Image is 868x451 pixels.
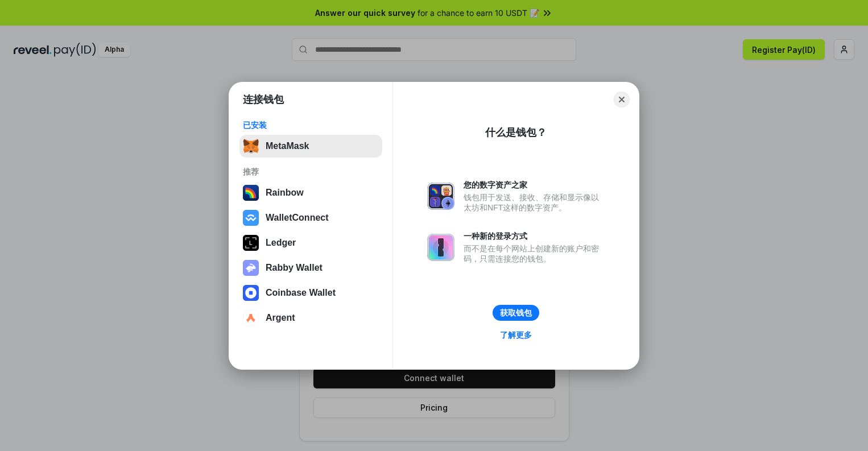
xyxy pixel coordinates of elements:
div: MetaMask [266,141,309,151]
div: Coinbase Wallet [266,288,336,298]
div: Rainbow [266,188,304,198]
img: svg+xml,%3Csvg%20width%3D%22120%22%20height%3D%22120%22%20viewBox%3D%220%200%20120%20120%22%20fil... [243,185,259,201]
img: svg+xml,%3Csvg%20xmlns%3D%22http%3A%2F%2Fwww.w3.org%2F2000%2Fsvg%22%20fill%3D%22none%22%20viewBox... [427,183,454,210]
a: 了解更多 [493,328,539,342]
button: Close [614,92,630,107]
div: Argent [266,313,295,323]
img: svg+xml,%3Csvg%20xmlns%3D%22http%3A%2F%2Fwww.w3.org%2F2000%2Fsvg%22%20width%3D%2228%22%20height%3... [243,235,259,251]
button: Ledger [239,231,382,254]
div: 推荐 [243,167,379,177]
img: svg+xml,%3Csvg%20width%3D%2228%22%20height%3D%2228%22%20viewBox%3D%220%200%2028%2028%22%20fill%3D... [243,285,259,301]
img: svg+xml,%3Csvg%20width%3D%2228%22%20height%3D%2228%22%20viewBox%3D%220%200%2028%2028%22%20fill%3D... [243,210,259,226]
div: 一种新的登录方式 [464,231,605,241]
div: 您的数字资产之家 [464,180,605,190]
div: 获取钱包 [500,308,532,318]
button: 获取钱包 [493,305,539,321]
img: svg+xml,%3Csvg%20width%3D%2228%22%20height%3D%2228%22%20viewBox%3D%220%200%2028%2028%22%20fill%3D... [243,310,259,326]
button: WalletConnect [239,206,382,229]
div: Rabby Wallet [266,263,323,273]
img: svg+xml,%3Csvg%20xmlns%3D%22http%3A%2F%2Fwww.w3.org%2F2000%2Fsvg%22%20fill%3D%22none%22%20viewBox... [427,234,454,261]
div: 了解更多 [500,330,532,340]
div: WalletConnect [266,213,329,223]
div: Ledger [266,238,296,248]
div: 钱包用于发送、接收、存储和显示像以太坊和NFT这样的数字资产。 [464,192,605,213]
button: Argent [239,307,382,329]
button: Rainbow [239,181,382,204]
img: svg+xml,%3Csvg%20xmlns%3D%22http%3A%2F%2Fwww.w3.org%2F2000%2Fsvg%22%20fill%3D%22none%22%20viewBox... [243,260,259,276]
div: 已安装 [243,120,379,130]
button: Rabby Wallet [239,256,382,279]
button: Coinbase Wallet [239,282,382,304]
img: svg+xml,%3Csvg%20fill%3D%22none%22%20height%3D%2233%22%20viewBox%3D%220%200%2035%2033%22%20width%... [243,138,259,154]
div: 什么是钱包？ [485,126,547,139]
h1: 连接钱包 [243,93,284,106]
div: 而不是在每个网站上创建新的账户和密码，只需连接您的钱包。 [464,243,605,264]
button: MetaMask [239,135,382,158]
